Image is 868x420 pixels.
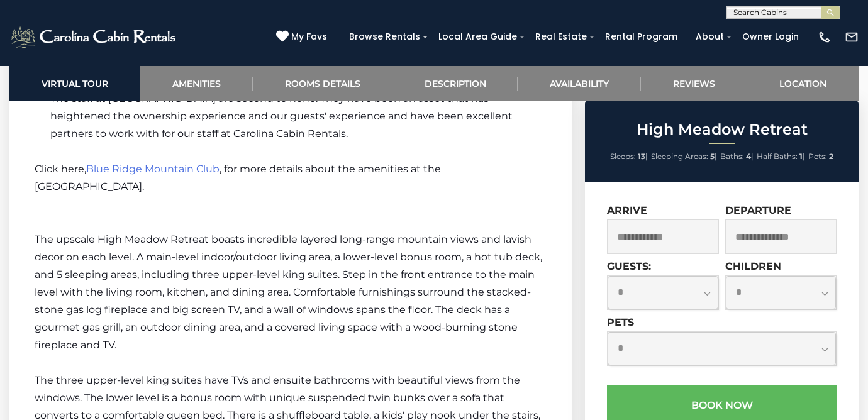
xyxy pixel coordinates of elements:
[799,152,803,161] strong: 1
[710,152,715,161] strong: 5
[651,148,717,165] li: |
[641,66,747,101] a: Reviews
[599,27,684,47] a: Rental Program
[529,27,593,47] a: Real Estate
[50,92,513,140] span: The staff at [GEOGRAPHIC_DATA] are second to none. They have been an asset that has heightened th...
[736,27,805,47] a: Owner Login
[845,30,859,44] img: mail-regular-white.png
[720,152,744,161] span: Baths:
[140,66,253,101] a: Amenities
[392,66,518,101] a: Description
[746,152,751,161] strong: 4
[253,66,392,101] a: Rooms Details
[607,316,634,328] label: Pets
[720,148,754,165] li: |
[610,148,648,165] li: |
[9,66,140,101] a: Virtual Tour
[808,152,827,161] span: Pets:
[689,27,730,47] a: About
[607,260,651,272] label: Guests:
[607,204,647,216] label: Arrive
[638,152,645,161] strong: 13
[757,148,805,165] li: |
[35,233,542,351] span: The upscale High Meadow Retreat boasts incredible layered long-range mountain views and lavish de...
[747,66,859,101] a: Location
[35,163,441,192] span: , for more details about the amenities at the [GEOGRAPHIC_DATA].
[86,163,220,175] a: Blue Ridge Mountain Club
[35,163,86,175] span: Click here,
[829,152,833,161] strong: 2
[9,25,179,50] img: White-1-2.png
[818,30,832,44] img: phone-regular-white.png
[276,30,330,44] a: My Favs
[757,152,798,161] span: Half Baths:
[343,27,426,47] a: Browse Rentals
[725,260,781,272] label: Children
[610,152,636,161] span: Sleeps:
[518,66,641,101] a: Availability
[588,121,855,138] h2: High Meadow Retreat
[432,27,523,47] a: Local Area Guide
[651,152,708,161] span: Sleeping Areas:
[291,30,327,43] span: My Favs
[725,204,791,216] label: Departure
